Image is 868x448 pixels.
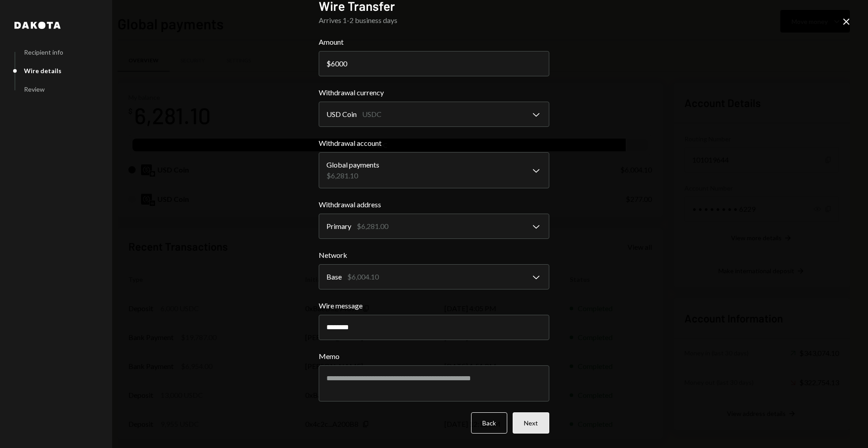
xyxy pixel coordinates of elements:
div: $ [326,59,331,68]
label: Wire message [319,300,549,311]
label: Withdrawal address [319,199,549,210]
div: Recipient info [24,48,63,56]
label: Withdrawal account [319,138,549,149]
div: Arrives 1-2 business days [319,15,549,26]
label: Memo [319,351,549,362]
button: Back [471,412,507,434]
button: Withdrawal account [319,152,549,188]
input: 0.00 [319,51,549,76]
div: USDC [362,109,382,120]
button: Withdrawal address [319,214,549,239]
div: $6,004.10 [347,271,379,282]
div: Review [24,85,45,93]
div: $6,281.00 [357,221,388,232]
button: Next [513,412,549,434]
label: Withdrawal currency [319,87,549,98]
label: Network [319,250,549,261]
label: Amount [319,37,549,47]
button: Withdrawal currency [319,102,549,127]
div: Wire details [24,67,61,75]
button: Network [319,264,549,289]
